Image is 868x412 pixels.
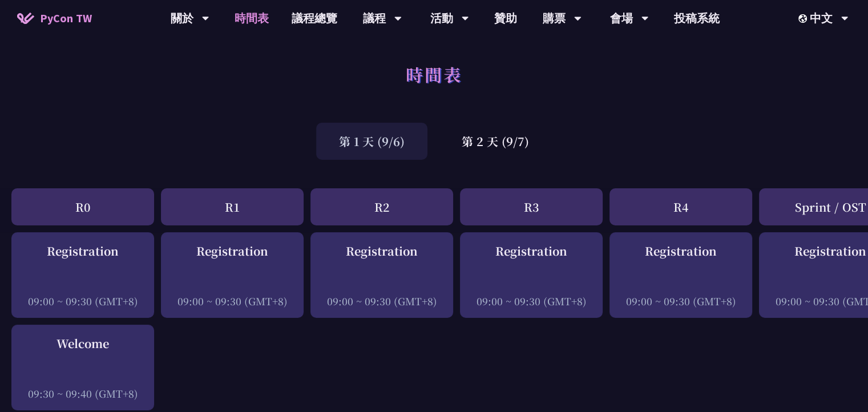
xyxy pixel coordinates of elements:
[11,188,154,225] div: R0
[17,243,148,260] div: Registration
[466,243,597,260] div: Registration
[615,294,746,308] div: 09:00 ~ 09:30 (GMT+8)
[316,123,427,160] div: 第 1 天 (9/6)
[615,243,746,260] div: Registration
[310,188,453,225] div: R2
[460,188,603,225] div: R3
[40,10,92,27] span: PyCon TW
[316,294,447,308] div: 09:00 ~ 09:30 (GMT+8)
[798,14,810,23] img: Locale Icon
[17,294,148,308] div: 09:00 ~ 09:30 (GMT+8)
[167,243,298,260] div: Registration
[17,13,34,24] img: Home icon of PyCon TW 2025
[17,335,148,352] div: Welcome
[17,386,148,401] div: 09:30 ~ 09:40 (GMT+8)
[316,243,447,260] div: Registration
[406,57,462,91] h1: 時間表
[609,188,752,225] div: R4
[439,123,552,160] div: 第 2 天 (9/7)
[161,188,304,225] div: R1
[466,294,597,308] div: 09:00 ~ 09:30 (GMT+8)
[167,294,298,308] div: 09:00 ~ 09:30 (GMT+8)
[6,4,103,33] a: PyCon TW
